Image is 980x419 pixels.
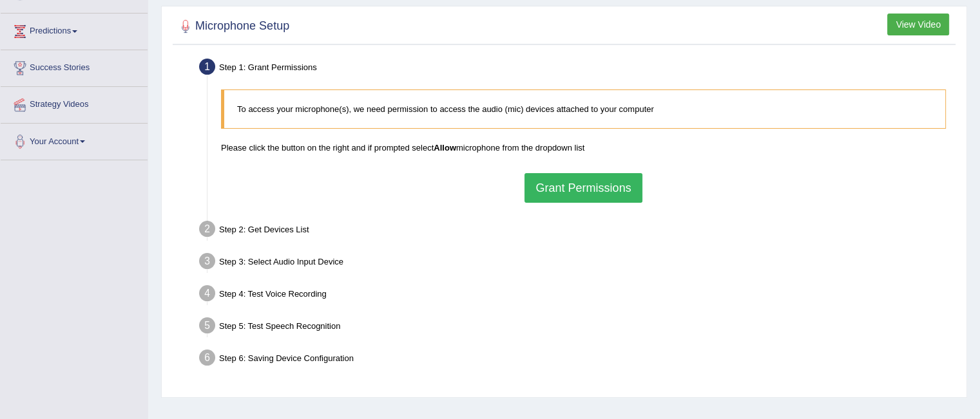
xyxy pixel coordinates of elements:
h2: Microphone Setup [176,17,289,36]
a: Your Account [1,124,148,156]
button: Grant Permissions [524,173,642,203]
p: Please click the button on the right and if prompted select microphone from the dropdown list [221,142,946,154]
div: Step 3: Select Audio Input Device [193,249,961,277]
button: View Video [887,14,949,35]
a: Success Stories [1,50,148,82]
div: Step 5: Test Speech Recognition [193,313,961,342]
a: Strategy Videos [1,87,148,119]
a: Predictions [1,14,148,46]
div: Step 6: Saving Device Configuration [193,346,961,374]
p: To access your microphone(s), we need permission to access the audio (mic) devices attached to yo... [237,103,932,115]
div: Step 2: Get Devices List [193,217,961,245]
div: Step 1: Grant Permissions [193,55,961,83]
div: Step 4: Test Voice Recording [193,281,961,310]
b: Allow [434,143,456,153]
